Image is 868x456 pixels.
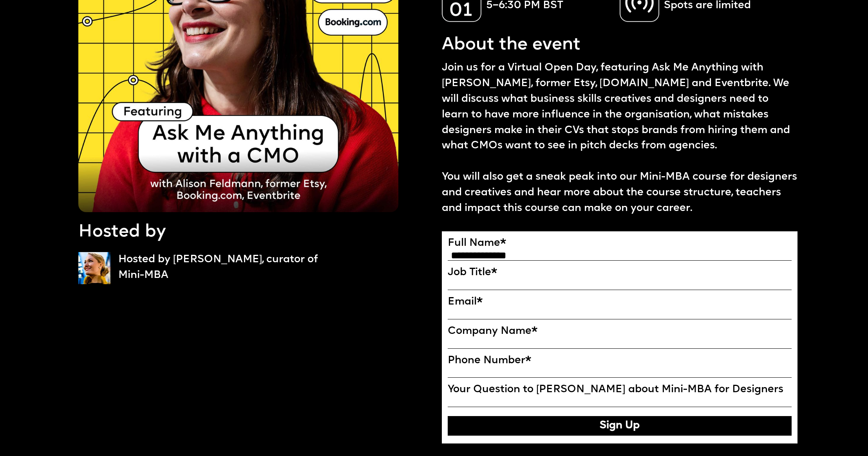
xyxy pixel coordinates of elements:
[448,267,792,279] label: Job Title
[442,60,797,216] p: Join us for a Virtual Open Day, featuring Ask Me Anything with [PERSON_NAME], former Etsy, [DOMAI...
[448,416,792,436] button: Sign Up
[442,33,580,57] p: About the event
[78,220,166,244] p: Hosted by
[118,252,339,283] p: Hosted by [PERSON_NAME], curator of Mini-MBA
[448,237,792,250] label: Full Name
[448,355,792,367] label: Phone Number
[448,384,792,396] label: Your Question to [PERSON_NAME] about Mini-MBA for Designers
[448,296,792,308] label: Email
[448,325,792,338] label: Company Name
